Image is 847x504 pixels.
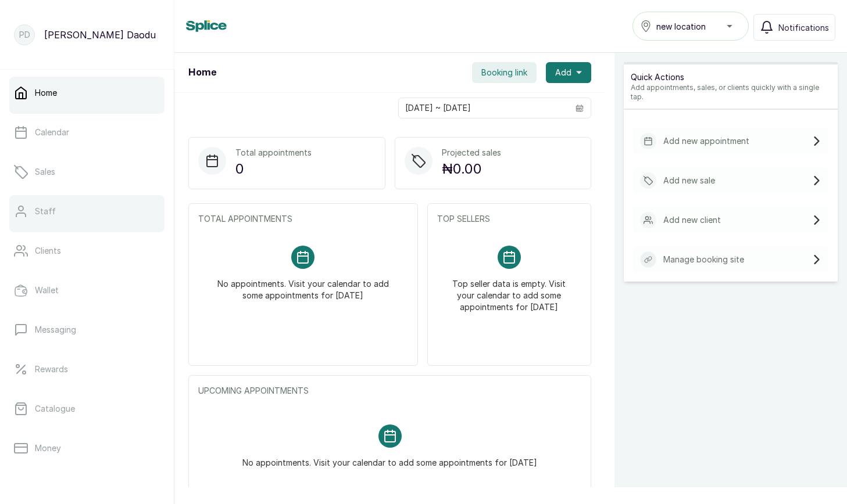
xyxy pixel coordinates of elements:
[9,77,165,109] a: Home
[35,442,61,454] p: Money
[35,285,59,296] p: Wallet
[212,269,394,301] p: No appointments. Visit your calendar to add some appointments for [DATE]
[437,213,581,225] p: TOP SELLERS
[9,471,165,504] a: Reports
[631,83,831,102] p: Add appointments, sales, or clients quickly with a single tap.
[242,448,537,469] p: No appointments. Visit your calendar to add some appointments for [DATE]
[451,269,567,313] p: Top seller data is empty. Visit your calendar to add some appointments for [DATE]
[198,213,408,225] p: TOTAL APPOINTMENTS
[198,385,581,397] p: UPCOMING APPOINTMENTS
[35,363,68,375] p: Rewards
[188,66,216,80] h1: Home
[9,353,165,386] a: Rewards
[632,12,749,41] button: new location
[442,147,501,159] p: Projected sales
[9,235,165,267] a: Clients
[235,147,312,159] p: Total appointments
[9,393,165,425] a: Catalogue
[399,98,569,118] input: Select date
[9,116,165,149] a: Calendar
[472,62,537,83] button: Booking link
[753,14,835,41] button: Notifications
[663,214,721,226] p: Add new client
[656,20,706,33] span: new location
[546,62,591,83] button: Add
[9,274,165,307] a: Wallet
[481,67,527,78] span: Booking link
[35,166,55,178] p: Sales
[35,127,69,138] p: Calendar
[35,245,61,257] p: Clients
[576,104,584,112] svg: calendar
[19,29,30,41] p: PD
[442,159,501,179] p: ₦0.00
[631,71,831,83] p: Quick Actions
[44,28,156,42] p: [PERSON_NAME] Daodu
[9,195,165,228] a: Staff
[555,67,571,78] span: Add
[663,135,749,147] p: Add new appointment
[35,206,56,217] p: Staff
[35,324,76,336] p: Messaging
[9,314,165,346] a: Messaging
[778,21,829,34] span: Notifications
[663,254,744,265] p: Manage booking site
[663,175,715,186] p: Add new sale
[9,432,165,465] a: Money
[35,403,75,415] p: Catalogue
[35,87,57,99] p: Home
[9,156,165,188] a: Sales
[235,159,312,179] p: 0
